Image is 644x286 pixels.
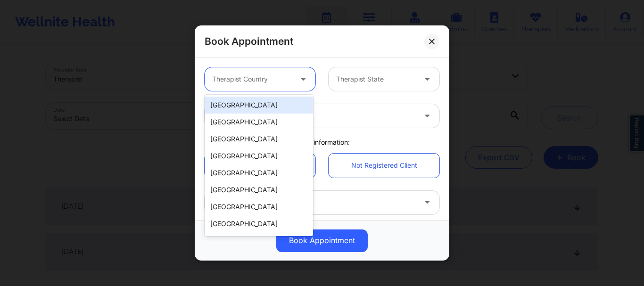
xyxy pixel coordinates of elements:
[205,164,313,181] div: [GEOGRAPHIC_DATA]
[329,154,439,178] a: Not Registered Client
[205,215,313,232] div: [GEOGRAPHIC_DATA]
[198,138,446,147] div: Client information:
[205,131,313,147] div: [GEOGRAPHIC_DATA]
[205,35,293,48] h2: Book Appointment
[205,232,313,249] div: [GEOGRAPHIC_DATA]
[205,147,313,164] div: [GEOGRAPHIC_DATA]
[205,198,313,215] div: [GEOGRAPHIC_DATA]
[205,114,313,131] div: [GEOGRAPHIC_DATA]
[205,181,313,198] div: [GEOGRAPHIC_DATA]
[276,229,368,252] button: Book Appointment
[205,97,313,114] div: [GEOGRAPHIC_DATA]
